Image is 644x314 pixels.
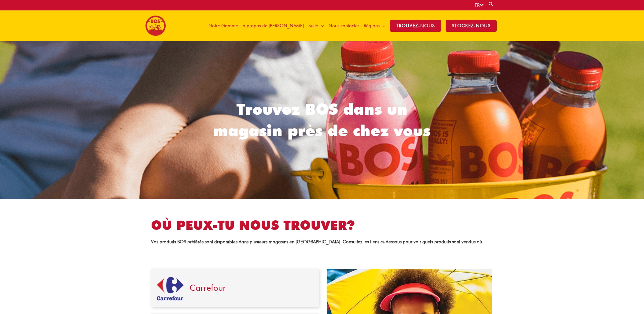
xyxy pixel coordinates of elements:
[201,10,499,41] nav: Site Navigation
[361,10,388,41] a: Régions
[308,17,318,35] span: Suite
[475,2,484,8] a: FR
[390,20,441,32] span: TROUVEZ-NOUS
[488,1,494,7] a: Search button
[208,17,238,35] span: Notre Gamme
[151,217,493,234] h2: OÙ PEUX-TU NOUS TROUVER?
[200,99,444,141] h1: Trouvez BOS dans un magasin près de chez vous
[190,282,226,293] a: Carrefour
[145,15,166,36] img: BOS logo finals-200px
[443,10,499,41] a: stockez-nous
[329,17,359,35] span: Nous contacter
[240,10,306,41] a: à propos de [PERSON_NAME]
[326,10,361,41] a: Nous contacter
[206,10,240,41] a: Notre Gamme
[446,20,497,32] span: stockez-nous
[364,17,380,35] span: Régions
[306,10,326,41] a: Suite
[151,240,493,244] p: Vos produits BOS préférés sont disponibles dans plusieurs magasins en [GEOGRAPHIC_DATA]. Consulte...
[243,17,304,35] span: à propos de [PERSON_NAME]
[388,10,443,41] a: TROUVEZ-NOUS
